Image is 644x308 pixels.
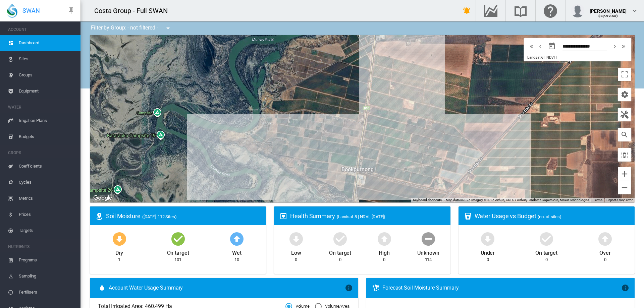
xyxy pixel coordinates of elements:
[542,7,558,15] md-icon: Click here for help
[599,247,611,257] div: Over
[604,257,606,263] div: 0
[475,212,629,220] div: Water Usage vs Budget
[229,231,245,247] md-icon: icon-arrow-up-bold-circle
[372,284,380,292] md-icon: icon-thermometer-lines
[291,247,301,257] div: Low
[92,194,114,202] img: Google
[413,198,442,202] button: Keyboard shortcuts
[527,42,536,50] button: icon-chevron-double-left
[446,198,589,202] span: Map data ©2025 Imagery ©2025 Airbus, CNES / Airbus, Landsat / Copernicus, Maxar Technologies
[598,14,618,18] span: (Supervisor)
[19,51,75,67] span: Sites
[528,42,535,50] md-icon: icon-chevron-double-left
[8,24,75,35] span: ACCOUNT
[19,129,75,145] span: Budgets
[106,212,261,220] div: Soil Moisture
[339,257,341,263] div: 0
[545,257,548,263] div: 0
[290,212,445,220] div: Health Summary
[19,158,75,174] span: Coefficients
[480,231,496,247] md-icon: icon-arrow-down-bold-circle
[618,167,631,181] button: Zoom in
[593,198,602,202] a: Terms
[174,257,181,263] div: 101
[118,257,120,263] div: 1
[232,247,241,257] div: Wet
[329,247,351,257] div: On target
[22,6,40,15] span: SWAN
[545,40,558,53] button: md-calendar
[618,148,631,162] button: icon-select-all
[337,214,385,219] span: (Landsat-8 | NDVI, [DATE])
[164,24,172,32] md-icon: icon-menu-down
[92,194,114,202] a: Open this area in Google Maps (opens a new window)
[618,68,631,81] button: Toggle fullscreen view
[417,247,439,257] div: Unknown
[94,6,174,15] div: Costa Group - Full SWAN
[19,206,75,223] span: Prices
[621,131,629,139] md-icon: icon-magnify
[142,214,177,219] span: ([DATE], 112 Sites)
[464,212,472,220] md-icon: icon-cup-water
[590,5,627,12] div: [PERSON_NAME]
[345,284,353,292] md-icon: icon-information
[170,231,186,247] md-icon: icon-checkbox-marked-circle
[483,7,499,15] md-icon: Go to the Data Hub
[295,257,297,263] div: 0
[536,42,545,50] button: icon-chevron-left
[618,181,631,194] button: Zoom out
[19,190,75,206] span: Metrics
[621,284,629,292] md-icon: icon-information
[606,198,633,202] a: Report a map error
[611,42,619,50] md-icon: icon-chevron-right
[631,7,639,15] md-icon: icon-chevron-down
[618,88,631,101] button: icon-cog
[19,113,75,129] span: Irrigation Plans
[513,7,529,15] md-icon: Search the knowledge base
[618,128,631,141] button: icon-magnify
[19,67,75,83] span: Groups
[109,284,345,292] span: Account Water Usage Summary
[19,268,75,284] span: Sampling
[19,174,75,190] span: Cycles
[115,247,123,257] div: Dry
[621,90,629,99] md-icon: icon-cog
[527,55,554,60] span: Landsat-8 | NDVI
[420,231,436,247] md-icon: icon-minus-circle
[538,214,561,219] span: (no. of sites)
[463,7,471,15] md-icon: icon-bell-ring
[610,42,619,50] button: icon-chevron-right
[537,42,544,50] md-icon: icon-chevron-left
[67,7,75,15] md-icon: icon-pin
[8,102,75,113] span: WATER
[571,4,584,17] img: profile.jpg
[621,151,629,159] md-icon: icon-select-all
[538,231,554,247] md-icon: icon-checkbox-marked-circle
[8,241,75,252] span: NUTRIENTS
[619,42,628,50] button: icon-chevron-double-right
[535,247,557,257] div: On target
[19,284,75,300] span: Fertilisers
[460,4,474,17] button: icon-bell-ring
[19,35,75,51] span: Dashboard
[620,42,627,50] md-icon: icon-chevron-double-right
[376,231,392,247] md-icon: icon-arrow-up-bold-circle
[481,247,495,257] div: Under
[487,257,489,263] div: 0
[19,223,75,239] span: Targets
[111,231,127,247] md-icon: icon-arrow-down-bold-circle
[556,55,557,60] span: |
[7,4,17,18] img: SWAN-Landscape-Logo-Colour-drop.png
[425,257,432,263] div: 114
[379,247,390,257] div: High
[234,257,239,263] div: 10
[597,231,613,247] md-icon: icon-arrow-up-bold-circle
[383,257,385,263] div: 0
[279,212,287,220] md-icon: icon-heart-box-outline
[19,252,75,268] span: Programs
[382,284,621,292] div: Forecast Soil Moisture Summary
[288,231,304,247] md-icon: icon-arrow-down-bold-circle
[332,231,348,247] md-icon: icon-checkbox-marked-circle
[167,247,189,257] div: On target
[161,21,175,35] button: icon-menu-down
